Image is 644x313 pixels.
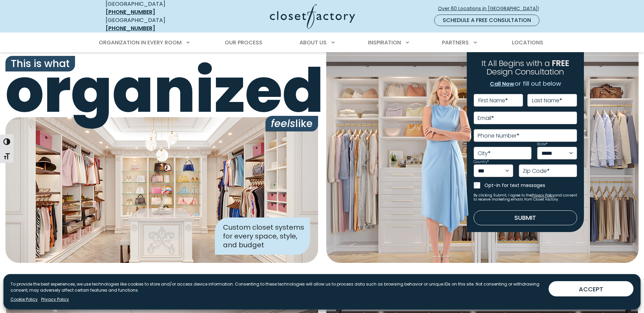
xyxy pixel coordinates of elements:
[532,193,555,198] a: Privacy Policy
[552,58,569,69] span: FREE
[434,15,539,26] a: Schedule a Free Consultation
[368,39,401,46] span: Inspiration
[474,193,577,202] small: By clicking Submit, I agree to the and consent to receive marketing emails from Closet Factory.
[438,3,545,15] a: Over 60 Locations in [GEOGRAPHIC_DATA]!
[486,66,564,78] span: Design Consultation
[442,39,469,46] span: Partners
[11,296,38,302] a: Cookie Policy
[299,39,327,46] span: About Us
[478,151,491,156] label: City
[106,16,204,33] div: [GEOGRAPHIC_DATA]
[478,133,519,139] label: Phone Number
[106,24,155,32] a: [PHONE_NUMBER]
[438,5,545,12] span: Over 60 Locations in [GEOGRAPHIC_DATA]!
[225,39,262,46] span: Our Process
[106,8,155,16] a: [PHONE_NUMBER]
[265,116,318,131] span: like
[481,58,550,69] span: It All Begins with a
[5,117,318,263] img: Closet Factory designed closet
[474,210,577,225] button: Submit
[478,116,494,121] label: Email
[94,33,550,52] nav: Primary Menu
[490,80,515,88] a: Call Now
[549,281,633,296] button: ACCEPT
[271,116,295,131] i: feels
[215,217,310,255] div: Custom closet systems for every space, style, and budget
[474,160,489,164] label: Country
[512,39,543,46] span: Locations
[532,98,562,103] label: Last Name
[41,296,69,302] a: Privacy Policy
[11,281,543,293] p: To provide the best experiences, we use technologies like cookies to store and/or access device i...
[537,143,548,146] label: State
[99,39,182,46] span: Organization in Every Room
[270,4,355,29] img: Closet Factory Logo
[490,79,561,88] p: or fill out below
[484,182,577,189] label: Opt-in for text messages
[5,61,318,121] span: organized
[523,168,550,174] label: Zip Code
[478,98,508,103] label: First Name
